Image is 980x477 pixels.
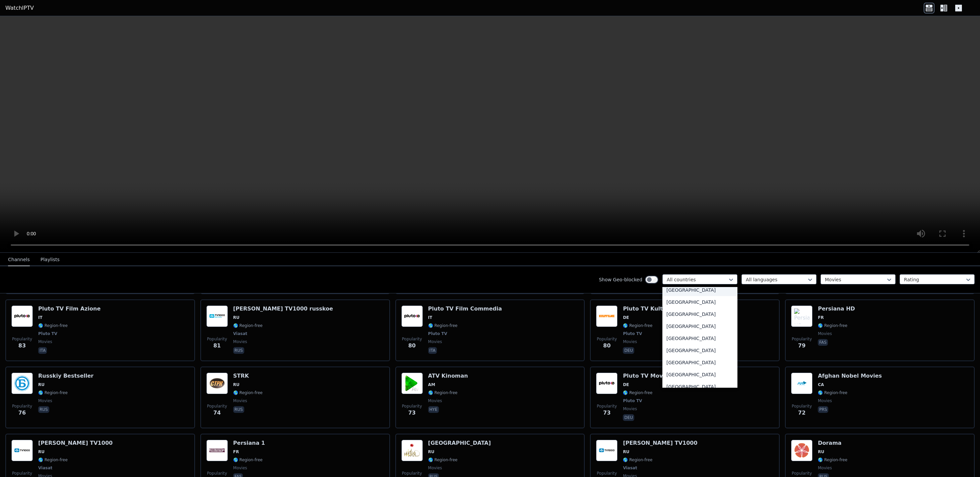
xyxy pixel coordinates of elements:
span: 🌎 Region-free [818,390,847,395]
span: 79 [798,342,805,350]
span: 🌎 Region-free [38,323,68,328]
span: movies [818,398,832,403]
span: Viasat [623,465,637,471]
span: Popularity [597,403,617,409]
span: FR [233,449,239,455]
p: fas [818,339,828,346]
img: Russkiy Bestseller [11,373,33,394]
h6: STRK [233,373,263,379]
span: 81 [213,342,221,350]
span: 🌎 Region-free [428,457,458,463]
span: 🌎 Region-free [233,323,263,328]
span: Popularity [402,403,422,409]
span: Popularity [792,471,812,476]
img: STRK [206,373,228,394]
h6: Afghan Nobel Movies [818,373,882,379]
h6: ATV Kinoman [428,373,468,379]
span: movies [818,331,832,336]
button: Channels [8,253,30,266]
h6: Persiana 1 [233,440,265,446]
p: rus [233,406,244,413]
span: AM [428,382,435,387]
span: DE [623,315,629,320]
span: movies [818,465,832,471]
span: movies [428,398,442,403]
span: movies [233,398,247,403]
span: Viasat [233,331,247,336]
span: 🌎 Region-free [428,390,458,395]
span: 73 [408,409,415,417]
img: Pluto TV Kultfilme [596,305,617,327]
h6: Dorama [818,440,847,446]
span: RU [623,449,629,455]
img: India [401,440,423,461]
span: IT [38,315,43,320]
h6: [PERSON_NAME] TV1000 [623,440,697,446]
img: ATV Kinoman [401,373,423,394]
div: [GEOGRAPHIC_DATA] [662,320,737,332]
span: Popularity [12,471,32,476]
span: 80 [408,342,415,350]
div: [GEOGRAPHIC_DATA] [662,344,737,356]
div: [GEOGRAPHIC_DATA] [662,308,737,320]
span: 73 [603,409,610,417]
p: prs [818,406,828,413]
span: Pluto TV [623,331,642,336]
span: Popularity [12,336,32,342]
p: deu [623,414,634,421]
span: 🌎 Region-free [623,323,652,328]
span: movies [233,465,247,471]
img: viju TV1000 [596,440,617,461]
span: movies [623,339,637,344]
span: 83 [18,342,26,350]
span: 80 [603,342,610,350]
p: rus [233,347,244,354]
h6: Persiana HD [818,305,855,312]
span: 🌎 Region-free [38,390,68,395]
div: [GEOGRAPHIC_DATA] [662,369,737,381]
span: 74 [213,409,221,417]
img: Persiana HD [791,305,812,327]
span: 🌎 Region-free [623,390,652,395]
span: Popularity [792,403,812,409]
span: 76 [18,409,26,417]
span: Pluto TV [623,398,642,403]
img: viju TV1000 [11,440,33,461]
span: DE [623,382,629,387]
img: Pluto TV Film Azione [11,305,33,327]
p: deu [623,347,634,354]
button: Playlists [41,253,60,266]
div: [GEOGRAPHIC_DATA] [662,296,737,308]
span: CA [818,382,824,387]
h6: [PERSON_NAME] TV1000 [38,440,113,446]
span: RU [428,449,435,455]
label: Show Geo-blocked [599,276,642,283]
span: 🌎 Region-free [818,323,847,328]
span: 🌎 Region-free [38,457,68,463]
span: Popularity [207,471,227,476]
div: [GEOGRAPHIC_DATA] [662,381,737,393]
h6: [GEOGRAPHIC_DATA] [428,440,491,446]
p: hye [428,406,439,413]
span: FR [818,315,824,320]
img: Dorama [791,440,812,461]
span: 🌎 Region-free [428,323,458,328]
span: Popularity [792,336,812,342]
span: movies [623,406,637,412]
img: viju TV1000 russkoe [206,305,228,327]
h6: [PERSON_NAME] TV1000 russkoe [233,305,333,312]
span: Viasat [38,465,52,471]
span: movies [233,339,247,344]
span: Pluto TV [38,331,57,336]
img: Afghan Nobel Movies [791,373,812,394]
span: Popularity [12,403,32,409]
span: 🌎 Region-free [233,457,263,463]
span: RU [38,382,45,387]
p: ita [428,347,437,354]
span: movies [38,398,52,403]
p: rus [38,406,49,413]
span: IT [428,315,433,320]
span: RU [233,315,240,320]
img: Pluto TV Film Commedia [401,305,423,327]
h6: Russkiy Bestseller [38,373,93,379]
